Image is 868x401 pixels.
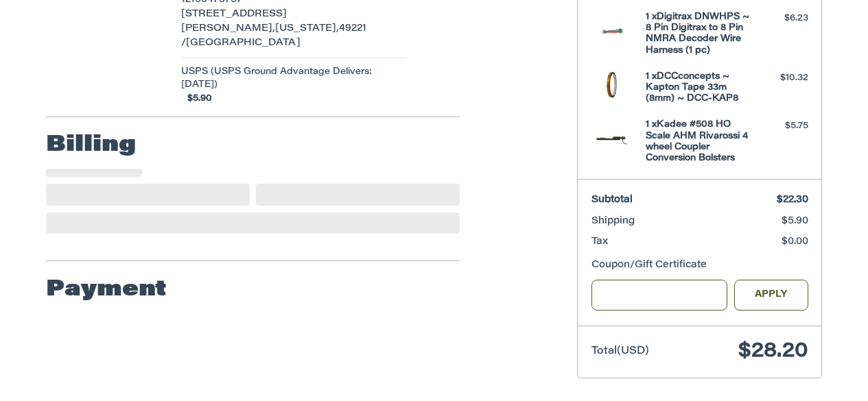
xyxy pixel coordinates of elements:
[591,346,649,356] span: Total (USD)
[181,10,287,19] span: [STREET_ADDRESS]
[181,24,275,34] span: [PERSON_NAME],
[734,280,808,311] button: Apply
[754,71,808,85] div: $10.32
[782,237,808,247] span: $0.00
[646,119,751,164] h4: 1 x Kadee #508 HO Scale AHM Rivarossi 4 wheel Coupler Conversion Bolsters
[782,217,808,226] span: $5.90
[46,276,167,304] h2: Payment
[186,38,301,48] span: [GEOGRAPHIC_DATA]
[275,24,339,34] span: [US_STATE],
[738,341,808,362] span: $28.20
[646,71,751,105] h4: 1 x DCCconcepts ~ Kapton Tape 33m (8mm) ~ DCC-KAP8
[777,195,808,205] span: $22.30
[591,237,608,247] span: Tax
[646,12,751,56] h4: 1 x Digitrax DNWHPS ~ 8 Pin Digitrax to 8 Pin NMRA Decoder Wire Harness (1 pc)
[591,195,633,205] span: Subtotal
[591,280,728,311] input: Gift Certificate or Coupon Code
[181,65,406,92] span: USPS (USPS Ground Advantage Delivers: [DATE])
[754,119,808,133] div: $5.75
[181,92,213,106] span: $5.90
[591,217,635,226] span: Shipping
[591,258,808,273] div: Coupon/Gift Certificate
[46,132,136,159] h2: Billing
[754,12,808,25] div: $6.23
